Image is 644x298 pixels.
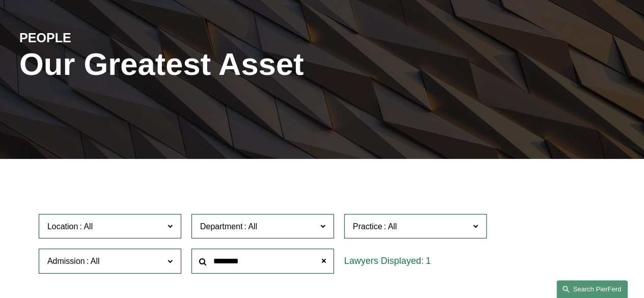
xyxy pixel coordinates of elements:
[47,222,78,231] span: Location
[353,222,382,231] span: Practice
[19,46,423,82] h1: Our Greatest Asset
[19,30,171,46] h4: PEOPLE
[426,256,431,266] span: 1
[556,280,628,298] a: Search this site
[47,257,85,265] span: Admission
[200,222,243,231] span: Department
